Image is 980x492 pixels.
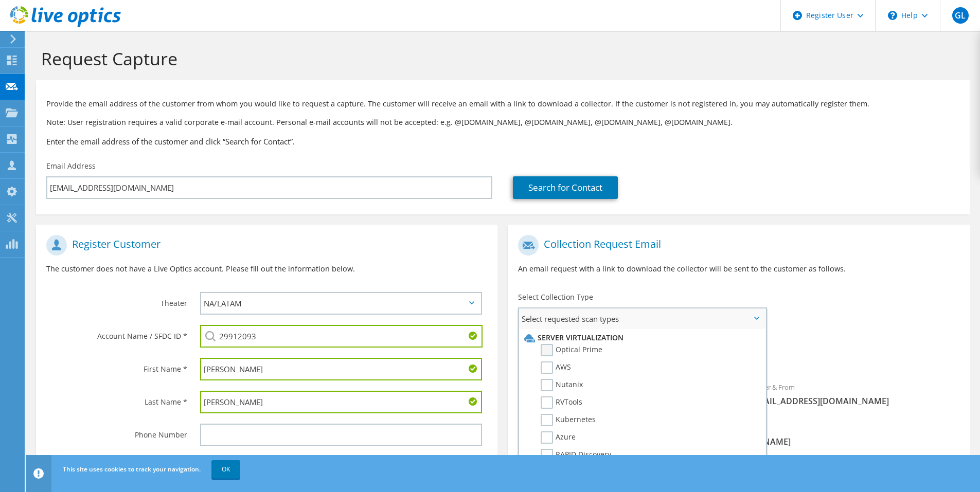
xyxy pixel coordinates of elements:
a: Search for Contact [513,176,618,199]
label: AWS [541,361,571,374]
span: GL [952,7,969,24]
svg: \n [888,11,897,20]
p: Note: User registration requires a valid corporate e-mail account. Personal e-mail accounts will ... [46,117,959,128]
h1: Collection Request Email [518,235,954,256]
li: Server Virtualization [522,332,760,344]
label: Select Collection Type [518,292,593,302]
label: Email Address [46,161,96,171]
div: To [508,376,739,412]
label: Account Name / SFDC ID * [46,325,187,341]
p: An email request with a link to download the collector will be sent to the customer as follows. [518,263,959,275]
span: Select requested scan types [519,308,765,329]
p: Provide the email address of the customer from whom you would like to request a capture. The cust... [46,98,959,110]
span: This site uses cookies to track your navigation. [63,465,201,473]
p: The customer does not have a Live Optics account. Please fill out the information below. [46,263,487,275]
div: Requested Collections [508,333,969,371]
label: RVTools [541,396,582,409]
label: Kubernetes [541,414,596,426]
div: Sender & From [739,376,970,412]
span: [EMAIL_ADDRESS][DOMAIN_NAME] [749,395,959,407]
div: CC & Reply To [508,417,969,452]
label: Optical Prime [541,344,602,356]
label: RAPID Discovery [541,449,611,461]
label: Last Name * [46,391,187,407]
label: First Name * [46,358,187,374]
label: Phone Number [46,424,187,440]
h1: Request Capture [41,48,959,69]
h3: Enter the email address of the customer and click “Search for Contact”. [46,136,959,147]
label: Azure [541,431,576,444]
label: Theater [46,292,187,308]
a: OK [211,460,240,479]
label: Nutanix [541,379,583,391]
h1: Register Customer [46,235,482,256]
